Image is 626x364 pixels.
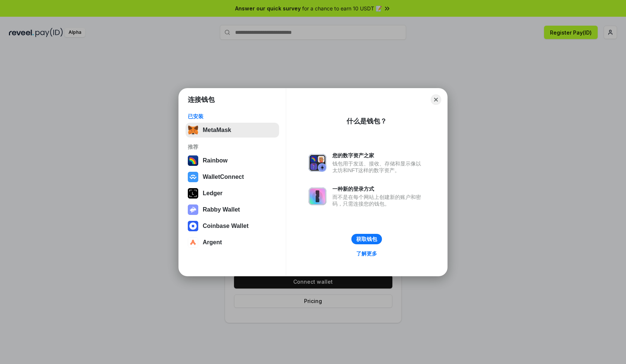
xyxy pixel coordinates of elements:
[188,125,198,135] img: svg+xml,%3Csvg%20fill%3D%22none%22%20height%3D%2233%22%20viewBox%3D%220%200%2035%2033%22%20width%...
[203,174,244,180] div: WalletConnect
[188,237,198,248] img: svg+xml,%3Csvg%20width%3D%2228%22%20height%3D%2228%22%20viewBox%3D%220%200%2028%2028%22%20fill%3D...
[188,172,198,182] img: svg+xml,%3Csvg%20width%3D%2228%22%20height%3D%2228%22%20viewBox%3D%220%200%2028%2028%22%20fill%3D...
[188,204,198,215] img: svg+xml,%3Csvg%20xmlns%3D%22http%3A%2F%2Fwww.w3.org%2F2000%2Fsvg%22%20fill%3D%22none%22%20viewBox...
[431,94,441,105] button: Close
[186,153,279,168] button: Rainbow
[332,194,425,207] div: 而不是在每个网站上创建新的账户和密码，只需连接您的钱包。
[309,187,326,205] img: svg+xml,%3Csvg%20xmlns%3D%22http%3A%2F%2Fwww.w3.org%2F2000%2Fsvg%22%20fill%3D%22none%22%20viewBox...
[332,160,425,174] div: 钱包用于发送、接收、存储和显示像以太坊和NFT这样的数字资产。
[347,117,387,126] div: 什么是钱包？
[188,144,277,150] div: 推荐
[186,186,279,201] button: Ledger
[188,221,198,231] img: svg+xml,%3Csvg%20width%3D%2228%22%20height%3D%2228%22%20viewBox%3D%220%200%2028%2028%22%20fill%3D...
[203,157,228,164] div: Rainbow
[188,95,215,104] h1: 连接钱包
[186,202,279,217] button: Rabby Wallet
[203,223,249,229] div: Coinbase Wallet
[332,152,425,159] div: 您的数字资产之家
[356,236,377,242] div: 获取钱包
[203,127,231,133] div: MetaMask
[186,170,279,184] button: WalletConnect
[309,154,326,172] img: svg+xml,%3Csvg%20xmlns%3D%22http%3A%2F%2Fwww.w3.org%2F2000%2Fsvg%22%20fill%3D%22none%22%20viewBox...
[351,234,382,244] button: 获取钱包
[186,123,279,138] button: MetaMask
[203,239,222,246] div: Argent
[332,186,425,192] div: 一种新的登录方式
[203,190,222,197] div: Ledger
[188,155,198,166] img: svg+xml,%3Csvg%20width%3D%22120%22%20height%3D%22120%22%20viewBox%3D%220%200%20120%20120%22%20fil...
[188,113,277,120] div: 已安装
[356,250,377,257] div: 了解更多
[203,206,240,213] div: Rabby Wallet
[188,188,198,199] img: svg+xml,%3Csvg%20xmlns%3D%22http%3A%2F%2Fwww.w3.org%2F2000%2Fsvg%22%20width%3D%2228%22%20height%3...
[186,219,279,233] button: Coinbase Wallet
[352,249,382,258] a: 了解更多
[186,235,279,250] button: Argent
